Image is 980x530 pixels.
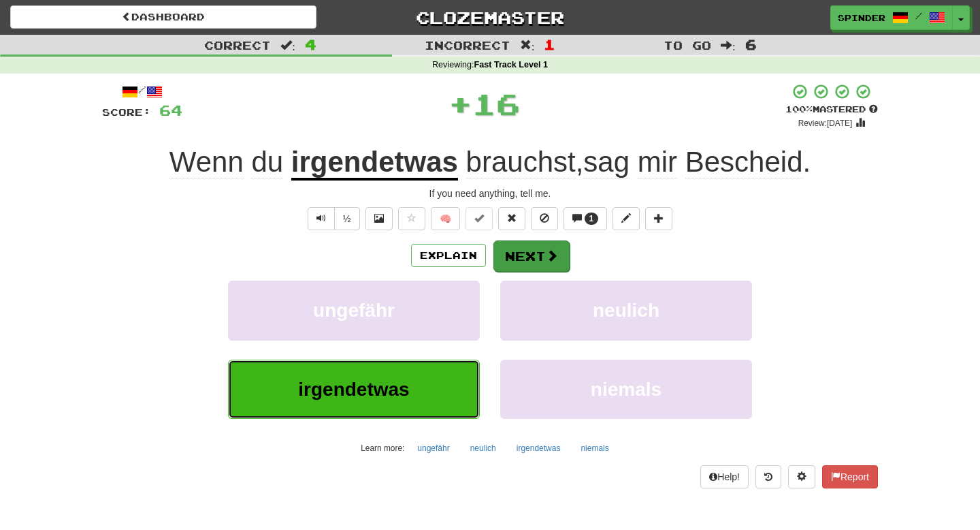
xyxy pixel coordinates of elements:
[612,207,640,230] button: Edit sentence (alt+d)
[458,146,811,178] span: , .
[785,104,813,114] span: 100 %
[204,38,271,52] span: Correct
[305,207,360,230] div: Text-to-speech controls
[365,207,393,230] button: Show image (alt+x)
[463,438,504,458] button: neulich
[638,146,677,178] span: mir
[337,5,643,29] a: Clozemaster
[531,207,558,230] button: Ignore sentence (alt+i)
[520,40,535,51] span: :
[915,11,922,20] span: /
[361,443,404,453] small: Learn more:
[685,146,803,178] span: Bescheid
[308,207,335,230] button: Play sentence audio (ctl+space)
[291,146,458,181] u: irgendetwas
[589,214,594,223] span: 1
[398,207,425,230] button: Favorite sentence (alt+f)
[498,207,525,230] button: Reset to 0% Mastered (alt+r)
[305,36,316,52] span: 4
[102,106,151,118] span: Score:
[798,119,853,128] small: Review: [DATE]
[645,207,672,230] button: Add to collection (alt+a)
[102,83,182,100] div: /
[251,146,283,178] span: du
[334,207,360,230] button: ½
[785,104,878,116] div: Mastered
[822,465,878,488] button: Report
[745,36,757,52] span: 6
[830,5,953,30] a: Spinder /
[159,102,182,119] span: 64
[313,300,395,321] span: ungefähr
[466,146,576,178] span: brauchst
[280,40,295,51] span: :
[169,146,244,178] span: Wenn
[472,87,520,121] span: 16
[591,379,661,400] span: niemals
[474,60,549,69] strong: Fast Track Level 1
[583,146,630,178] span: sag
[721,40,736,51] span: :
[493,240,570,272] button: Next
[465,207,493,230] button: Set this sentence to 100% Mastered (alt+m)
[410,438,457,458] button: ungefähr
[544,36,555,52] span: 1
[500,360,752,419] button: niemals
[431,207,460,230] button: 🧠
[593,300,659,321] span: neulich
[102,187,878,200] div: If you need anything, tell me.
[228,360,480,419] button: irgendetwas
[10,5,316,29] a: Dashboard
[563,207,608,230] button: 1
[228,281,480,340] button: ungefähr
[425,38,510,52] span: Incorrect
[573,438,616,458] button: niemals
[755,465,781,488] button: Round history (alt+y)
[838,12,885,24] span: Spinder
[500,281,752,340] button: neulich
[509,438,568,458] button: irgendetwas
[700,465,749,488] button: Help!
[298,379,409,400] span: irgendetwas
[664,38,711,52] span: To go
[448,83,472,124] span: +
[411,244,486,267] button: Explain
